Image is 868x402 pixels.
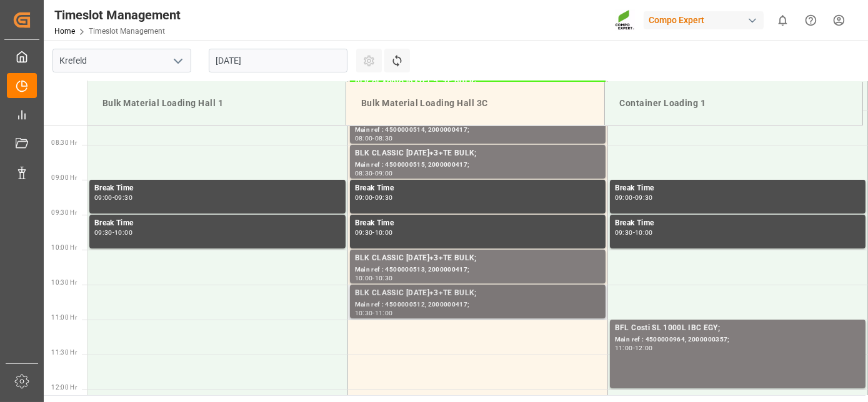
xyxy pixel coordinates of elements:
a: Home [54,27,75,36]
div: Break Time [355,217,601,230]
div: Container Loading 1 [615,92,853,115]
div: - [372,135,374,141]
div: Main ref : 4500000514, 2000000417; [355,125,601,135]
div: BLK CLASSIC [DATE]+3+TE BULK; [355,252,601,265]
div: 09:30 [615,230,633,235]
span: 09:30 Hr [51,209,77,216]
span: 10:00 Hr [51,244,77,251]
button: show 0 new notifications [769,6,797,34]
div: 09:30 [375,195,393,200]
div: 08:30 [355,170,373,176]
div: 09:30 [114,195,132,200]
div: Main ref : 4500000515, 2000000417; [355,160,601,170]
div: BFL Costi SL 1000L IBC EGY; [615,322,861,335]
div: BLK CLASSIC [DATE]+3+TE BULK; [355,147,601,160]
div: - [633,195,635,200]
div: 09:30 [355,230,373,235]
div: Break Time [615,182,861,195]
div: 10:00 [635,230,653,235]
div: 09:30 [635,195,653,200]
div: 11:00 [375,310,393,316]
div: BLK CLASSIC [DATE]+3+TE BULK; [355,287,601,300]
span: 11:00 Hr [51,314,77,321]
div: 10:00 [355,275,373,281]
div: - [372,275,374,281]
div: 11:00 [615,345,633,351]
div: 08:00 [355,135,373,141]
div: - [112,230,114,235]
span: 10:30 Hr [51,279,77,286]
div: - [633,345,635,351]
div: 08:30 [375,135,393,141]
div: 09:30 [94,230,112,235]
div: Break Time [94,217,341,230]
span: 11:30 Hr [51,349,77,356]
img: Screenshot%202023-09-29%20at%2010.02.21.png_1712312052.png [615,9,635,31]
button: open menu [168,51,187,71]
div: - [372,310,374,316]
div: 10:30 [375,275,393,281]
div: Break Time [355,182,601,195]
div: 09:00 [355,195,373,200]
div: 09:00 [615,195,633,200]
span: 09:00 Hr [51,174,77,181]
div: Break Time [615,217,861,230]
div: 09:00 [94,195,112,200]
span: 12:00 Hr [51,384,77,391]
div: 09:00 [375,170,393,176]
div: Bulk Material Loading Hall 1 [97,92,336,115]
div: - [372,230,374,235]
div: - [372,170,374,176]
div: 10:00 [375,230,393,235]
div: Timeslot Management [54,6,181,24]
input: Type to search/select [52,49,191,72]
div: Compo Expert [644,11,764,29]
div: 12:00 [635,345,653,351]
div: Main ref : 4500000512, 2000000417; [355,300,601,310]
div: Main ref : 4500000513, 2000000417; [355,265,601,275]
span: 08:30 Hr [51,139,77,146]
button: Help Center [797,6,825,34]
input: DD.MM.YYYY [209,49,347,72]
div: - [372,195,374,200]
div: - [633,230,635,235]
div: Main ref : 4500000964, 2000000357; [615,335,861,345]
button: Compo Expert [644,8,769,32]
div: 10:30 [355,310,373,316]
div: 10:00 [114,230,132,235]
div: Bulk Material Loading Hall 3C [356,92,594,115]
div: - [112,195,114,200]
div: Break Time [94,182,341,195]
